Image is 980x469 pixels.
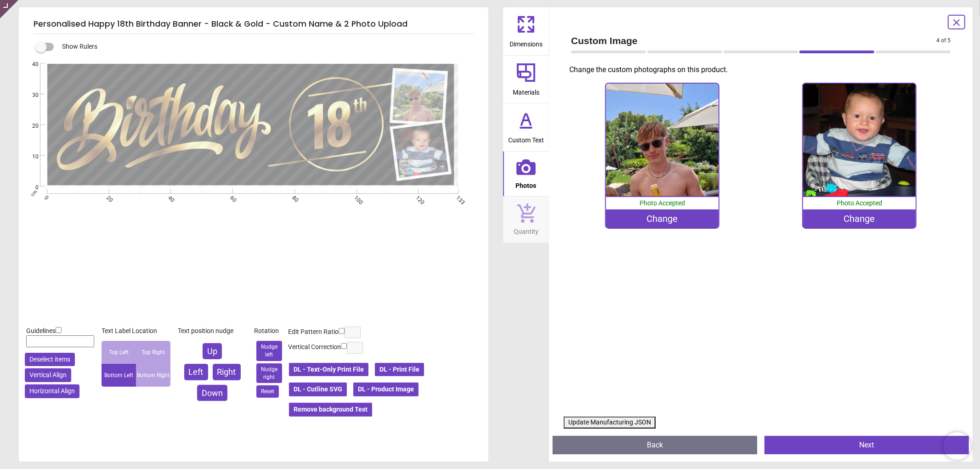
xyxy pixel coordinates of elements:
span: Quantity [514,223,538,237]
span: 30 [21,91,39,99]
button: Update Manufacturing JSON [564,417,656,429]
div: Change [606,209,719,228]
span: 20 [21,122,39,130]
span: Photos [516,177,537,191]
span: 40 [167,194,173,200]
span: 0 [21,184,39,192]
button: Custom Text [503,103,549,151]
span: 120 [414,194,420,200]
iframe: Brevo live chat [943,432,971,460]
span: Photo Accepted [837,199,882,207]
span: Custom Text [508,131,544,145]
button: Photos [503,152,549,197]
p: Change the custom photographs on this product. [569,65,958,75]
span: Photo Accepted [640,199,685,207]
button: Dimensions [503,7,549,55]
div: Change [803,209,916,228]
h5: Personalised Happy 18th Birthday Banner - Black & Gold - Custom Name & 2 Photo Upload [34,15,474,34]
span: 60 [228,194,234,200]
span: 10 [21,153,39,161]
span: Materials [513,84,539,97]
span: 100 [352,194,358,200]
button: Materials [503,56,549,103]
span: 0 [43,194,49,200]
span: 20 [105,194,111,200]
span: 80 [290,194,296,200]
button: Quantity [503,197,549,243]
div: Show Rulers [41,41,488,52]
span: Dimensions [510,35,543,49]
span: 133 [454,194,460,200]
button: Back [553,436,757,454]
span: 40 [21,61,39,68]
span: 4 of 5 [936,37,951,45]
span: Custom Image [571,34,936,47]
button: Next [765,436,969,454]
span: cm [30,189,38,198]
